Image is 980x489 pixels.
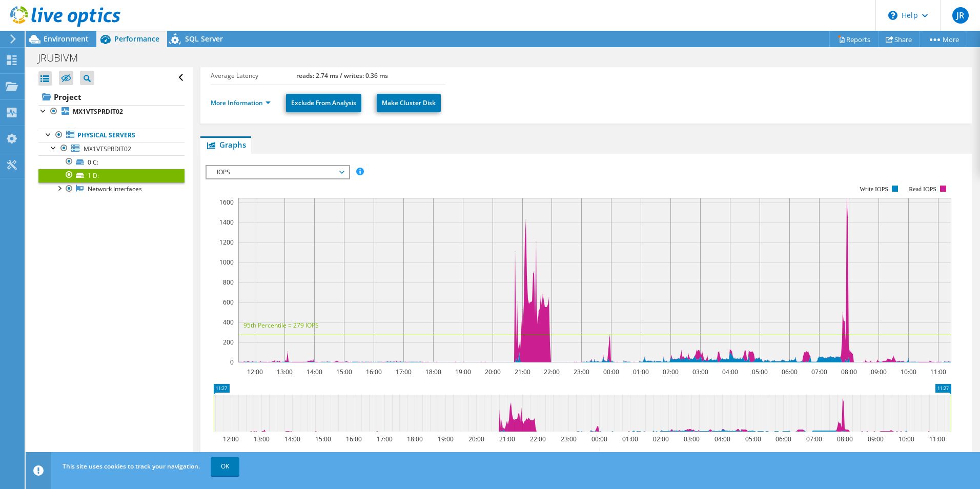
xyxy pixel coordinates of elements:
[63,462,200,471] span: This site uses cookies to track your navigation.
[296,71,388,80] b: reads: 2.74 ms / writes: 0.36 ms
[73,107,123,116] b: MX1VTSPRDIT02
[529,435,545,443] text: 22:00
[230,358,234,366] text: 0
[212,166,343,178] span: IOPS
[219,218,234,227] text: 1400
[376,435,392,443] text: 17:00
[336,368,352,376] text: 15:00
[745,435,761,443] text: 05:00
[806,435,822,443] text: 07:00
[878,31,920,47] a: Share
[437,435,453,443] text: 19:00
[860,186,888,193] text: Write IOPS
[560,435,576,443] text: 23:00
[84,145,131,153] span: MX1VTSPRDIT02
[722,368,738,376] text: 04:00
[781,368,797,376] text: 06:00
[211,71,296,81] label: Average Latency
[223,338,234,347] text: 200
[829,31,879,47] a: Reports
[44,34,89,44] span: Environment
[345,435,361,443] text: 16:00
[662,368,678,376] text: 02:00
[692,368,708,376] text: 03:00
[276,368,292,376] text: 13:00
[114,34,159,44] span: Performance
[247,368,262,376] text: 12:00
[38,105,185,118] a: MX1VTSPRDIT02
[395,368,411,376] text: 17:00
[38,169,185,182] a: 1 D:
[870,368,886,376] text: 09:00
[219,198,234,207] text: 1600
[841,368,856,376] text: 08:00
[867,435,883,443] text: 09:00
[33,52,94,64] h1: JRUBIVM
[751,368,767,376] text: 05:00
[622,435,638,443] text: 01:00
[652,435,668,443] text: 02:00
[219,238,234,247] text: 1200
[714,435,730,443] text: 04:00
[900,368,916,376] text: 10:00
[206,139,246,150] span: Graphs
[603,368,619,376] text: 00:00
[920,31,967,47] a: More
[38,142,185,155] a: MX1VTSPRDIT02
[929,435,945,443] text: 11:00
[211,98,271,107] a: More Information
[219,258,234,267] text: 1000
[573,368,589,376] text: 23:00
[898,435,914,443] text: 10:00
[377,94,441,112] a: Make Cluster Disk
[38,155,185,169] a: 0 C:
[683,435,699,443] text: 03:00
[836,435,852,443] text: 08:00
[406,435,422,443] text: 18:00
[253,435,269,443] text: 13:00
[909,186,936,193] text: Read IOPS
[811,368,827,376] text: 07:00
[222,435,238,443] text: 12:00
[455,368,471,376] text: 19:00
[211,457,239,476] a: OK
[38,129,185,142] a: Physical Servers
[185,34,223,44] span: SQL Server
[514,368,530,376] text: 21:00
[286,94,361,112] a: Exclude From Analysis
[888,11,897,20] svg: \n
[499,435,515,443] text: 21:00
[306,368,322,376] text: 14:00
[632,368,648,376] text: 01:00
[930,368,946,376] text: 11:00
[543,368,559,376] text: 22:00
[243,321,319,330] text: 95th Percentile = 279 IOPS
[591,435,607,443] text: 00:00
[223,298,234,307] text: 600
[315,435,331,443] text: 15:00
[284,435,300,443] text: 14:00
[365,368,381,376] text: 16:00
[38,89,185,105] a: Project
[952,7,969,24] span: JR
[223,318,234,327] text: 400
[425,368,441,376] text: 18:00
[484,368,500,376] text: 20:00
[38,182,185,196] a: Network Interfaces
[468,435,484,443] text: 20:00
[775,435,791,443] text: 06:00
[223,278,234,287] text: 800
